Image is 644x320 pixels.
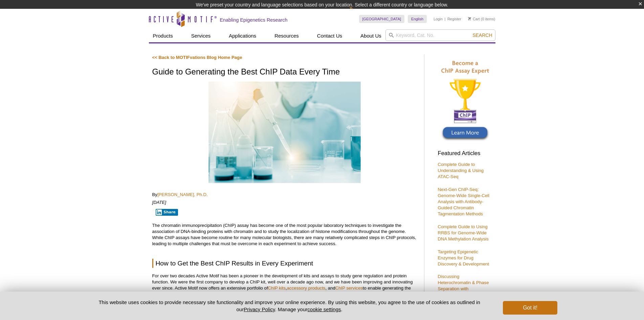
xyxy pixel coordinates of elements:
[438,162,484,179] a: Complete Guide to Understanding & Using ATAC-Seq
[287,285,326,291] a: accessory products
[438,187,489,216] a: Next-Gen ChIP-Seq: Genome-Wide Single-Cell Analysis with Antibody-Guided Chromatin Tagmentation M...
[470,32,494,38] button: Search
[225,29,260,42] a: Applications
[335,285,363,291] a: ChIP services
[157,192,208,197] a: [PERSON_NAME], Ph.D.
[385,29,495,41] input: Keyword, Cat. No.
[152,200,166,205] em: [DATE]
[156,209,178,216] button: Share
[152,273,417,297] p: For over two decades Active Motif has been a pioneer in the development of kits and assays to stu...
[472,33,492,38] span: Search
[87,299,492,313] p: This website uses cookies to provide necessary site functionality and improve your online experie...
[503,301,557,315] button: Got it!
[152,67,417,77] h1: Guide to Generating the Best ChIP Data Every Time
[445,15,446,23] li: |
[438,249,489,266] a: Targeting Epigenetic Enzymes for Drug Discovery & Development
[270,29,303,42] a: Resources
[307,306,341,312] button: cookie settings
[359,15,405,23] a: [GEOGRAPHIC_DATA]
[356,29,385,42] a: About Us
[447,17,461,21] a: Register
[438,151,492,156] h3: Featured Articles
[438,274,489,297] a: Discussing Heterochromatin & Phase Separation with [PERSON_NAME]
[434,17,443,21] a: Login
[438,57,492,142] img: Become a ChIP Assay Expert
[268,285,286,291] a: ChIP kits
[149,29,177,42] a: Products
[187,29,215,42] a: Services
[349,5,367,21] img: Change Here
[468,17,480,21] a: Cart
[152,192,417,198] p: By
[468,17,471,20] img: Your Cart
[438,224,489,241] a: Complete Guide to Using RRBS for Genome-Wide DNA Methylation Analysis
[468,15,495,23] li: (0 items)
[313,29,346,42] a: Contact Us
[244,306,275,312] a: Privacy Policy
[152,222,417,247] p: The chromatin immunoprecipitation (ChIP) assay has become one of the most popular laboratory tech...
[152,55,242,60] a: << Back to MOTIFvations Blog Home Page
[152,259,417,268] h2: How to Get the Best ChIP Results in Every Experiment
[220,17,288,23] h2: Enabling Epigenetics Research
[408,15,427,23] a: English
[208,81,361,183] img: Best ChIP results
